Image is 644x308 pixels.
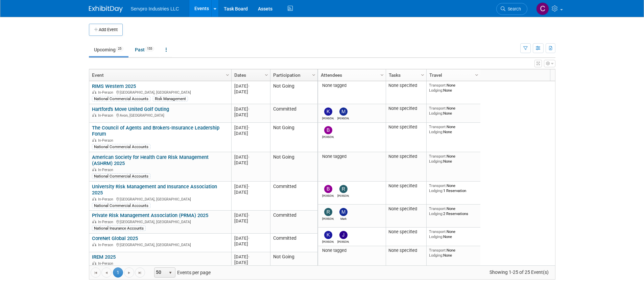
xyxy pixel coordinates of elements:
[89,6,123,13] img: ExhibitDay
[270,81,317,104] td: Not Going
[322,193,334,197] div: Beth Schoeller
[429,69,476,81] a: Travel
[429,159,443,164] span: Lodging:
[92,168,96,171] img: In-Person Event
[104,270,109,276] span: Go to the previous page
[270,104,317,123] td: Committed
[337,216,349,220] div: Mark Bristol
[388,206,424,212] div: None specified
[98,261,115,266] span: In-Person
[429,124,447,129] span: Transport:
[429,188,443,193] span: Lodging:
[124,267,134,278] a: Go to the next page
[234,154,267,160] div: [DATE]
[429,83,478,93] div: None None
[429,129,443,134] span: Lodging:
[92,219,228,224] div: [GEOGRAPHIC_DATA], [GEOGRAPHIC_DATA]
[92,112,228,118] div: Avon, [GEOGRAPHIC_DATA]
[505,6,521,11] span: Search
[248,125,249,130] span: -
[429,154,447,159] span: Transport:
[92,113,96,117] img: In-Person Event
[270,234,317,252] td: Committed
[92,197,96,200] img: In-Person Event
[339,208,348,216] img: Mark Bristol
[234,69,266,81] a: Dates
[339,185,348,193] img: Rick Knox
[154,268,166,277] span: 50
[234,89,267,95] div: [DATE]
[234,112,267,118] div: [DATE]
[270,123,317,152] td: Not Going
[130,43,159,56] a: Past155
[429,206,478,216] div: None 2 Reservations
[116,46,123,51] span: 25
[234,83,267,89] div: [DATE]
[536,2,549,15] img: Chris Chassagneux
[429,234,443,239] span: Lodging:
[234,184,267,189] div: [DATE]
[337,193,349,197] div: Rick Knox
[98,243,115,247] span: In-Person
[248,184,249,189] span: -
[420,72,425,78] span: Column Settings
[92,242,228,247] div: [GEOGRAPHIC_DATA], [GEOGRAPHIC_DATA]
[248,254,249,259] span: -
[322,216,334,220] div: Rick Dubois
[320,83,383,88] div: None tagged
[270,211,317,234] td: Committed
[324,108,332,116] img: Kim Cunha
[92,184,217,196] a: University Risk Management and Insurance Association 2025
[248,236,249,241] span: -
[429,248,447,253] span: Transport:
[339,108,348,116] img: Monique Patton
[263,69,270,79] a: Column Settings
[92,154,209,167] a: American Society for Health Care Risk Management (ASHRM) 2025
[322,239,334,243] div: Kevin Wofford
[324,231,332,239] img: Kevin Wofford
[429,206,447,211] span: Transport:
[388,248,424,253] div: None specified
[322,134,334,139] div: Brian Donnelly
[270,152,317,182] td: Not Going
[270,182,317,211] td: Committed
[389,69,422,81] a: Tasks
[234,160,267,166] div: [DATE]
[98,220,115,224] span: In-Person
[234,241,267,247] div: [DATE]
[388,124,424,130] div: None specified
[92,235,138,241] a: CoreNet Global 2025
[92,220,96,223] img: In-Person Event
[429,88,443,93] span: Lodging:
[320,154,383,159] div: None tagged
[92,203,150,208] div: National Commercial Accounts
[321,69,381,81] a: Attendees
[234,106,267,112] div: [DATE]
[168,270,173,276] span: select
[324,208,332,216] img: Rick Dubois
[234,131,267,136] div: [DATE]
[378,69,386,79] a: Column Settings
[324,126,332,134] img: Brian Donnelly
[273,69,313,81] a: Participation
[234,189,267,195] div: [DATE]
[98,197,115,202] span: In-Person
[264,72,269,78] span: Column Settings
[496,3,527,15] a: Search
[98,168,115,172] span: In-Person
[92,69,227,81] a: Event
[388,229,424,235] div: None specified
[92,125,219,137] a: The Council of Agents and Brokers-Insurance Leadership Forum
[270,252,317,275] td: Not Going
[234,125,267,131] div: [DATE]
[89,24,123,36] button: Add Event
[92,226,146,231] div: National Insurance Accounts
[145,46,154,51] span: 155
[234,235,267,241] div: [DATE]
[131,6,179,11] span: Servpro Industries LLC
[98,138,115,143] span: In-Person
[92,144,150,149] div: National Commercial Accounts
[322,116,334,120] div: Kim Cunha
[234,254,267,260] div: [DATE]
[248,106,249,112] span: -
